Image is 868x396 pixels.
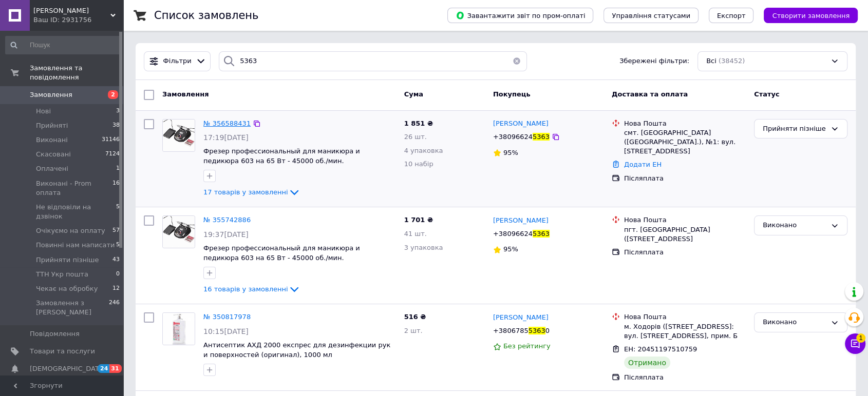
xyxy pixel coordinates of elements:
div: Нова Пошта [624,119,746,128]
span: Оплачені [36,164,68,173]
span: 38 [112,121,120,130]
span: Виконані [36,135,68,145]
span: [PERSON_NAME] [493,120,549,127]
a: Фрезер профессиональный для маникюра и педикюра 603 на 65 Вт - 45000 об./мин. [GEOGRAPHIC_DATA] [203,244,360,271]
span: 516 ₴ [404,313,426,321]
span: Замовлення [162,90,209,98]
div: м. Ходорів ([STREET_ADDRESS]: вул. [STREET_ADDRESS], прим. Б [624,322,746,341]
button: Управління статусами [603,8,699,23]
span: 16 [112,179,120,197]
span: 5363 [529,327,545,334]
img: Фото товару [163,313,195,345]
span: Нові [36,107,51,116]
span: 17 товарів у замовленні [203,188,288,196]
span: Замовлення [30,90,72,100]
a: № 350817978 [203,313,251,321]
span: 3 упаковка [404,244,443,251]
span: 10:15[DATE] [203,327,249,335]
a: Фото товару [162,215,195,248]
span: 5363 [533,133,550,141]
span: 1 [116,164,120,173]
span: 17:19[DATE] [203,133,249,142]
div: Нова Пошта [624,312,746,322]
span: 26 шт. [404,133,427,141]
span: 246 [109,299,120,317]
span: 19:37[DATE] [203,230,249,239]
a: 17 товарів у замовленні [203,188,300,196]
a: [PERSON_NAME] [493,119,549,129]
button: Експорт [709,8,754,23]
span: 5363 [533,230,550,237]
button: Завантажити звіт по пром-оплаті [447,8,593,23]
span: Очікуємо на оплату [36,226,105,235]
div: Виконано [763,317,826,328]
span: 1 [856,333,865,343]
a: Створити замовлення [753,11,858,19]
span: 5 [116,203,120,221]
span: 5 [116,241,120,250]
span: 10 набір [404,160,433,168]
span: 4 упаковка [404,147,443,154]
a: [PERSON_NAME] [493,216,549,226]
div: Ваш ID: 2931756 [33,15,123,25]
span: 3 [116,107,120,116]
a: № 355742886 [203,216,251,224]
span: 12 [112,284,120,293]
a: Антисептик АХД 2000 експрес для дезинфекции рук и поверхностей (оригинал), 1000 мл [203,341,390,359]
span: Прийняти пізніше [36,255,99,265]
img: Фото товару [163,120,195,151]
span: 41 шт. [404,230,427,237]
span: (38452) [719,57,745,65]
div: Післяплата [624,248,746,257]
span: Виконані - Prom оплата [36,179,112,197]
span: Не відповіли на дзвінок [36,203,116,221]
span: 57 [112,226,120,235]
input: Пошук за номером замовлення, ПІБ покупця, номером телефону, Email, номером накладної [219,51,527,71]
span: 0 [116,270,120,279]
span: 31 [109,364,121,373]
span: [PERSON_NAME] [493,313,549,321]
span: Замовлення з [PERSON_NAME] [36,299,109,317]
div: Прийняти пізніше [763,124,826,134]
button: Чат з покупцем1 [845,333,865,354]
span: +3806785 [493,327,529,334]
a: 16 товарів у замовленні [203,285,300,293]
div: смт. [GEOGRAPHIC_DATA] ([GEOGRAPHIC_DATA].), №1: вул. [STREET_ADDRESS] [624,128,746,156]
a: [PERSON_NAME] [493,313,549,323]
button: Створити замовлення [764,8,858,23]
div: Отримано [624,357,670,369]
div: Нова Пошта [624,215,746,225]
span: 95% [503,149,518,156]
span: 1 701 ₴ [404,216,433,224]
span: Створити замовлення [772,12,850,19]
span: Експорт [717,12,746,19]
span: Знайди Дешевше [33,6,110,15]
span: Покупець [493,90,531,98]
span: 31146 [102,135,120,145]
span: 16 товарів у замовленні [203,285,288,293]
span: 7124 [105,150,120,159]
span: Замовлення та повідомлення [30,64,123,82]
span: 1 851 ₴ [404,120,433,127]
span: +38096624 [493,133,533,141]
a: Додати ЕН [624,161,662,168]
span: Всі [706,56,716,66]
span: +38096624 [493,230,533,237]
span: [PERSON_NAME] [493,216,549,224]
img: Фото товару [163,216,195,248]
span: Без рейтингу [503,342,551,350]
span: 2 [108,90,118,99]
a: Фото товару [162,119,195,152]
span: Збережені фільтри: [619,56,689,66]
a: Фото товару [162,312,195,345]
span: Фільтри [163,56,192,66]
span: Товари та послуги [30,347,95,356]
a: Фрезер профессиональный для маникюра и педикюра 603 на 65 Вт - 45000 об./мин. [GEOGRAPHIC_DATA] [203,147,360,174]
span: № 356588431 [203,120,251,127]
div: Післяплата [624,373,746,382]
